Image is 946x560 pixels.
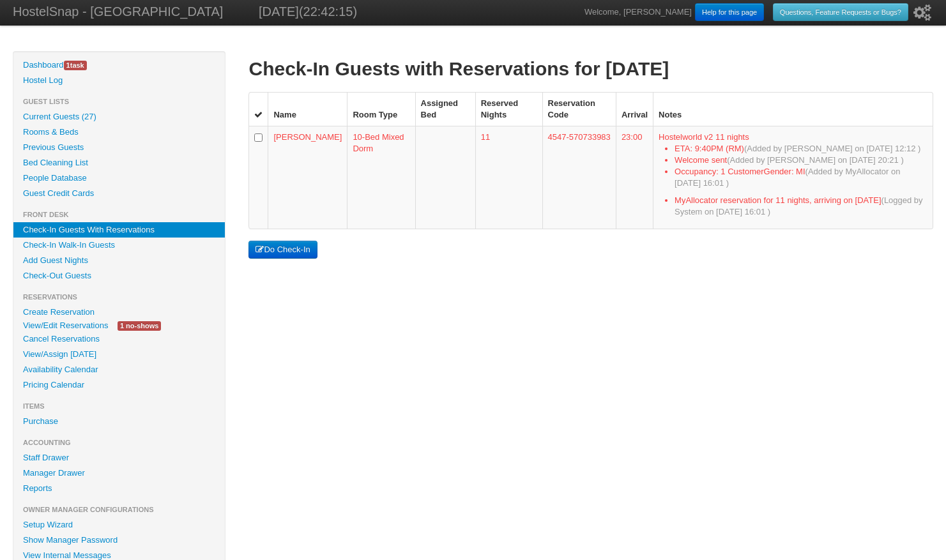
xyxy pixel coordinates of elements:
a: Cancel Reservations [13,331,225,347]
a: People Database [13,170,225,186]
a: Questions, Feature Requests or Bugs? [773,3,908,21]
a: Check-Out Guests [13,268,225,284]
th: Name [268,93,347,126]
li: Welcome sent [675,155,927,166]
a: Availability Calendar [13,362,225,377]
a: Pricing Calendar [13,377,225,393]
li: Front Desk [13,207,225,222]
li: Accounting [13,435,225,450]
li: Owner Manager Configurations [13,502,225,517]
li: MyAllocator reservation for 11 nights, arriving on [DATE] [675,195,927,218]
a: Add Guest Nights [13,253,225,268]
h1: Check-In Guests with Reservations for [DATE] [248,57,933,80]
a: Bed Cleaning List [13,155,225,170]
th: Notes [653,93,933,126]
a: Previous Guests [13,140,225,155]
a: Dashboard1task [13,57,225,73]
a: Help for this page [695,3,764,21]
th: Assigned Bed [415,93,475,126]
li: ETA: 9:40PM (RM) [675,143,927,155]
li: Occupancy: 1 CustomerGender: MI [675,166,927,189]
a: Check-In Walk-In Guests [13,238,225,253]
td: 11 [475,126,542,229]
li: Items [13,398,225,414]
a: Hostel Log [13,73,225,88]
li: Guest Lists [13,94,225,109]
td: 4547-570733983 [542,126,616,229]
td: 10-Bed Mixed Dorm [347,126,415,229]
td: [PERSON_NAME] [268,126,347,229]
td: Hostelworld v2 11 nights [653,126,933,229]
a: Setup Wizard [13,517,225,533]
a: Manager Drawer [13,465,225,481]
a: Show Manager Password [13,533,225,548]
li: Reservations [13,289,225,305]
a: View/Assign [DATE] [13,347,225,362]
a: Rooms & Beds [13,125,225,140]
a: Purchase [13,414,225,429]
a: Reports [13,481,225,496]
th: Room Type [347,93,415,126]
span: task [64,61,87,70]
span: 1 no-shows [118,321,161,331]
th: Reserved Nights [475,93,542,126]
span: (Added by [PERSON_NAME] on [DATE] 12:12 ) [744,144,921,153]
a: Staff Drawer [13,450,225,465]
button: Do Check-In [248,241,317,259]
a: Guest Credit Cards [13,186,225,201]
span: (Logged by System on [DATE] 16:01 ) [675,195,923,216]
a: Check-In Guests With Reservations [13,222,225,238]
a: 1 no-shows [108,319,171,332]
a: Current Guests (27) [13,109,225,125]
span: (22:42:15) [299,4,357,19]
th: Arrival [616,93,653,126]
td: 23:00 [616,126,653,229]
th: Reservation Code [542,93,616,126]
span: (Added by [PERSON_NAME] on [DATE] 20:21 ) [727,155,904,165]
span: 1 [66,61,70,69]
a: Create Reservation [13,305,225,320]
i: Setup Wizard [913,4,931,21]
a: View/Edit Reservations [13,319,118,332]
